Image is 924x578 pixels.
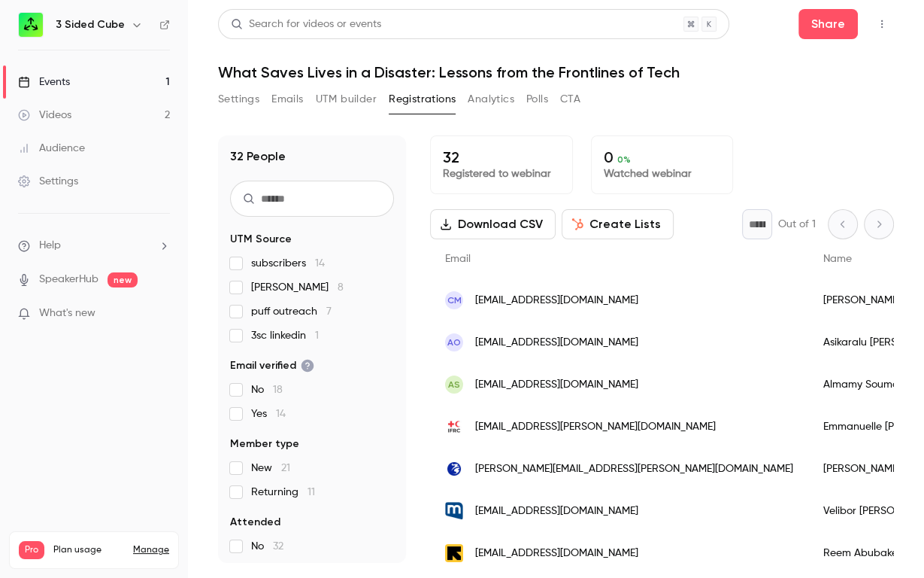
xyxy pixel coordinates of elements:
[218,63,894,81] h1: What Saves Lives in a Disaster: Lessons from the Frontlines of Tech
[39,306,95,321] span: What's new
[39,272,98,287] a: SpeakerHub
[448,378,460,391] span: AS
[307,487,315,497] span: 11
[468,87,514,111] button: Analytics
[251,328,319,343] span: 3sc linkedin
[39,238,61,254] span: Help
[562,209,674,239] button: Create Lists
[251,406,286,421] span: Yes
[18,238,170,254] li: help-dropdown-opener
[798,9,858,39] button: Share
[271,87,303,111] button: Emails
[475,293,638,309] span: [EMAIL_ADDRESS][DOMAIN_NAME]
[447,294,462,307] span: CM
[445,544,463,562] img: rescue.org
[443,148,560,166] p: 32
[315,330,319,341] span: 1
[526,87,548,111] button: Polls
[230,358,314,373] span: Email verified
[316,87,377,111] button: UTM builder
[18,141,85,156] div: Audience
[19,541,44,559] span: Pro
[281,463,290,473] span: 21
[53,544,124,556] span: Plan usage
[230,148,286,166] h1: 32 People
[604,148,721,166] p: 0
[326,306,332,317] span: 7
[251,461,290,476] span: New
[230,232,292,247] span: UTM Source
[231,17,381,32] div: Search for videos or events
[778,217,816,232] p: Out of 1
[251,485,315,500] span: Returning
[273,385,283,395] span: 18
[218,87,259,111] button: Settings
[445,460,463,478] img: deltares.nl
[447,336,461,349] span: AO
[230,437,299,452] span: Member type
[18,108,71,123] div: Videos
[475,419,716,435] span: [EMAIL_ADDRESS][PERSON_NAME][DOMAIN_NAME]
[338,282,344,293] span: 8
[389,87,456,111] button: Registrations
[617,154,631,165] span: 0 %
[273,541,283,552] span: 32
[475,461,793,477] span: [PERSON_NAME][EMAIL_ADDRESS][PERSON_NAME][DOMAIN_NAME]
[445,418,463,436] img: ifrc.org
[251,280,344,295] span: [PERSON_NAME]
[251,304,332,319] span: puff outreach
[560,87,580,111] button: CTA
[108,272,138,287] span: new
[445,254,471,264] span: Email
[430,209,556,239] button: Download CSV
[443,166,560,181] p: Registered to webinar
[251,382,283,397] span: No
[230,515,280,530] span: Attended
[152,307,170,321] iframe: Noticeable Trigger
[276,409,286,419] span: 14
[315,258,325,269] span: 14
[56,17,125,32] h6: 3 Sided Cube
[475,377,638,393] span: [EMAIL_ADDRESS][DOMAIN_NAME]
[251,539,283,554] span: No
[18,174,78,189] div: Settings
[475,546,638,561] span: [EMAIL_ADDRESS][DOMAIN_NAME]
[18,75,70,90] div: Events
[475,335,638,351] span: [EMAIL_ADDRESS][DOMAIN_NAME]
[19,13,43,37] img: 3 Sided Cube
[823,254,852,264] span: Name
[445,502,463,520] img: mail.com
[475,503,638,519] span: [EMAIL_ADDRESS][DOMAIN_NAME]
[133,544,169,556] a: Manage
[604,166,721,181] p: Watched webinar
[251,256,325,271] span: subscribers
